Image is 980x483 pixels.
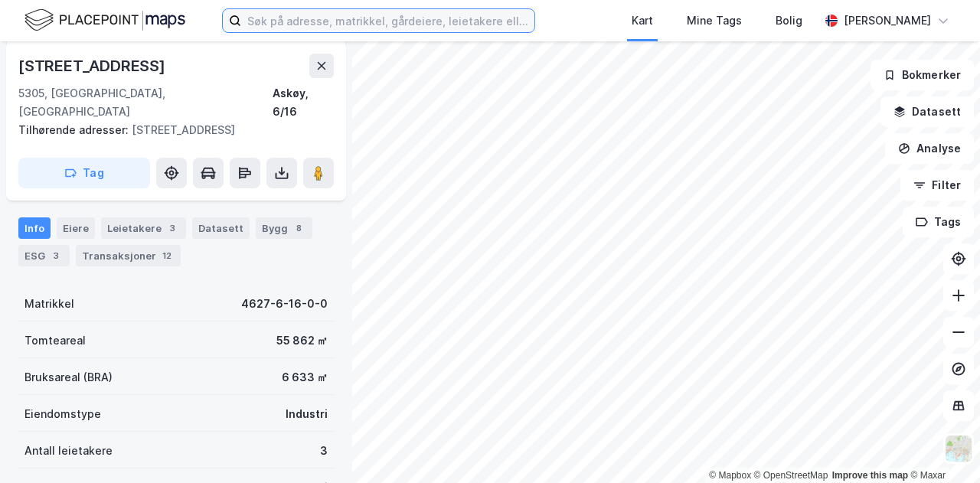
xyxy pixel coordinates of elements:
iframe: Chat Widget [903,410,980,483]
div: 12 [159,248,175,263]
button: Filter [900,170,974,201]
div: Matrikkel [24,295,74,313]
a: Mapbox [709,470,751,481]
div: 3 [48,248,64,263]
div: 6 633 ㎡ [282,368,328,387]
a: OpenStreetMap [754,470,828,481]
img: logo.f888ab2527a4732fd821a326f86c7f29.svg [24,7,185,34]
div: Tomteareal [24,331,86,350]
button: Datasett [880,96,974,127]
a: Improve this map [832,470,908,481]
div: 5305, [GEOGRAPHIC_DATA], [GEOGRAPHIC_DATA] [18,84,273,121]
div: Antall leietakere [24,442,113,460]
div: 4627-6-16-0-0 [241,295,328,313]
div: Bolig [776,11,802,30]
div: [STREET_ADDRESS] [18,121,322,139]
div: Bruksareal (BRA) [24,368,113,387]
div: Askøy, 6/16 [273,84,334,121]
div: Mine Tags [687,11,742,30]
div: Info [18,217,51,239]
div: 3 [320,442,328,460]
button: Tags [903,207,974,237]
div: 55 862 ㎡ [276,331,328,350]
div: Transaksjoner [76,245,181,266]
div: Bygg [256,217,312,239]
div: Datasett [192,217,250,239]
div: [PERSON_NAME] [844,11,931,30]
button: Analyse [885,133,974,164]
input: Søk på adresse, matrikkel, gårdeiere, leietakere eller personer [241,9,534,32]
div: Eiendomstype [24,405,101,423]
button: Bokmerker [871,60,974,90]
div: Kontrollprogram for chat [903,410,980,483]
div: Industri [286,405,328,423]
div: Kart [632,11,653,30]
div: 8 [291,220,306,236]
div: [STREET_ADDRESS] [18,54,168,78]
div: Leietakere [101,217,186,239]
button: Tag [18,158,150,188]
span: Tilhørende adresser: [18,123,132,136]
div: Eiere [57,217,95,239]
div: 3 [165,220,180,236]
div: ESG [18,245,70,266]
